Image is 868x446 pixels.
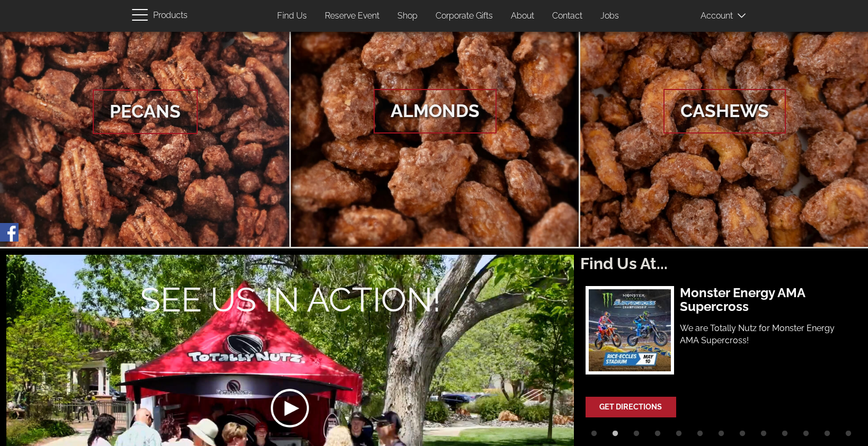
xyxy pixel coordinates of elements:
span: Pecans [93,90,198,134]
a: Get Directions [587,398,675,416]
a: Monster Energy AMA Supercross Monster Energy AMA SupercrossWe are Totally Nutz for Monster Energy... [586,286,854,380]
button: 3 of 16 [628,429,644,444]
a: Shop [389,6,426,26]
button: 9 of 16 [756,429,772,444]
button: 8 of 16 [734,429,750,444]
button: 6 of 16 [692,429,708,444]
a: About [503,6,542,26]
span: Cashews [663,89,786,133]
a: Jobs [592,6,627,26]
img: Monster Energy AMA Supercross [586,286,674,374]
button: 7 of 16 [713,429,729,444]
span: Almonds [374,89,497,133]
button: 2 of 16 [607,429,623,444]
a: Reserve Event [317,6,387,26]
button: 1 of 16 [586,429,602,444]
button: 10 of 16 [777,429,793,444]
span: Products [153,8,188,23]
button: 4 of 16 [650,429,666,444]
button: 5 of 16 [671,429,687,444]
a: Find Us [269,6,315,26]
button: 12 of 16 [819,429,835,444]
button: 13 of 16 [840,429,856,444]
a: Contact [544,6,590,26]
button: 11 of 16 [798,429,814,444]
h3: Monster Energy AMA Supercross [680,286,851,314]
a: Corporate Gifts [428,6,501,26]
p: We are Totally Nutz for Monster Energy AMA Supercross! [680,323,851,347]
h2: Find Us At... [580,255,862,272]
